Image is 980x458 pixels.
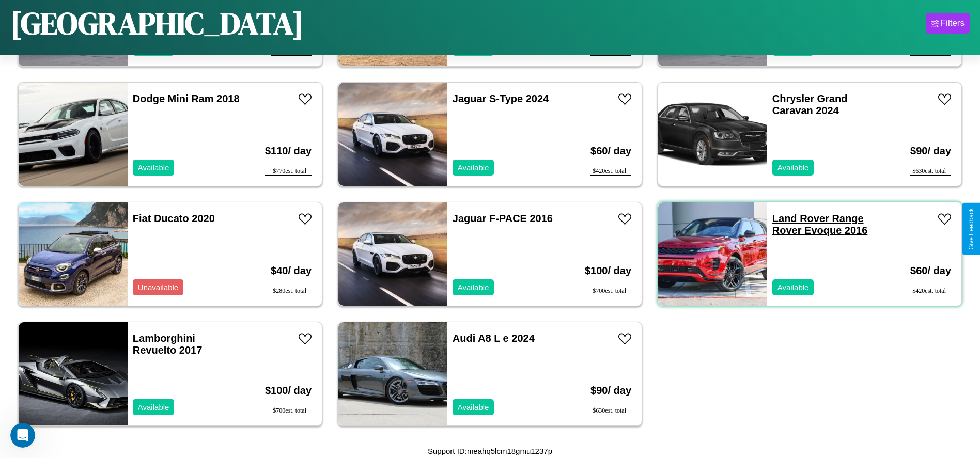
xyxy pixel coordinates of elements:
a: Fiat Ducato 2020 [133,213,215,224]
p: Available [138,161,169,175]
h1: [GEOGRAPHIC_DATA] [10,2,304,44]
h3: $ 110 / day [265,135,312,167]
p: Available [458,161,489,175]
iframe: Intercom live chat [10,423,35,448]
a: Lamborghini Revuelto 2017 [133,333,203,356]
div: Give Feedback [968,208,975,250]
div: $ 420 est. total [910,287,951,295]
h3: $ 100 / day [265,374,312,407]
a: Dodge Mini Ram 2018 [133,93,240,104]
p: Available [777,280,809,294]
h3: $ 90 / day [910,135,951,167]
a: Audi A8 L e 2024 [453,333,535,344]
h3: $ 90 / day [590,374,631,407]
div: $ 420 est. total [590,167,631,176]
a: Jaguar F-PACE 2016 [453,213,553,224]
a: Chrysler Grand Caravan 2024 [772,93,848,116]
p: Support ID: meahq5lcm18gmu1237p [428,444,552,458]
div: $ 770 est. total [265,167,312,176]
div: $ 630 est. total [590,407,631,415]
p: Available [138,400,169,414]
h3: $ 60 / day [590,135,631,167]
a: Jaguar S-Type 2024 [453,93,549,104]
p: Available [458,280,489,294]
div: $ 700 est. total [265,407,312,415]
h3: $ 40 / day [271,255,312,287]
p: Available [458,400,489,414]
p: Unavailable [138,280,178,294]
a: Land Rover Range Rover Evoque 2016 [772,213,868,236]
div: $ 280 est. total [271,287,312,295]
h3: $ 100 / day [585,255,631,287]
button: Filters [926,13,970,34]
div: $ 630 est. total [910,167,951,176]
div: $ 700 est. total [585,287,631,295]
h3: $ 60 / day [910,255,951,287]
p: Available [777,161,809,175]
div: Filters [941,18,965,28]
